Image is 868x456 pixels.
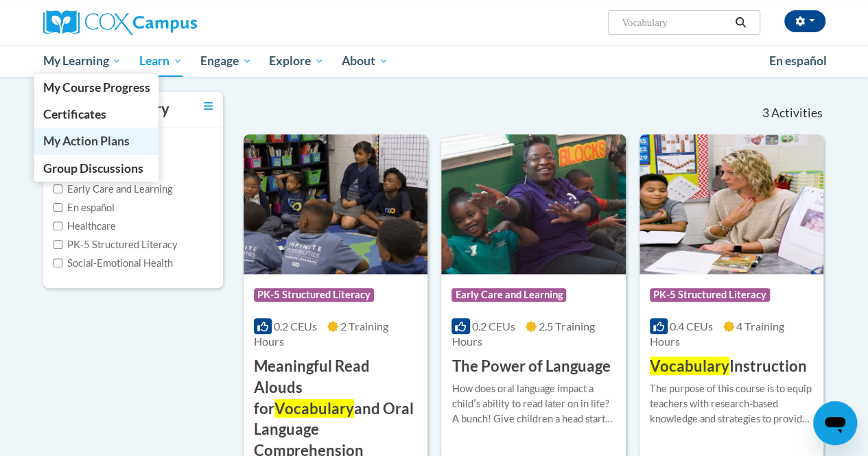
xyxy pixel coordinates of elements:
span: Vocabulary [274,399,354,418]
label: En español [54,200,115,215]
span: 0.2 CEUs [472,320,515,333]
span: En español [769,53,827,68]
a: My Action Plans [34,128,159,154]
a: Cox Campus [43,10,290,35]
a: About [333,45,397,77]
div: The purpose of this course is to equip teachers with research-based knowledge and strategies to p... [650,381,813,427]
span: 0.2 CEUs [274,320,317,333]
a: Certificates [34,101,159,128]
span: Vocabulary [650,357,729,375]
label: Healthcare [54,219,116,234]
img: Cox Campus [43,10,197,35]
a: My Learning [34,45,131,77]
img: Course Logo [640,134,823,274]
span: 3 [762,106,769,121]
span: Group Discussions [43,161,143,176]
img: Course Logo [441,134,625,274]
h3: The Power of Language [451,356,610,377]
span: My Action Plans [43,134,129,148]
span: PK-5 Structured Literacy [650,288,770,302]
span: Certificates [43,107,106,121]
label: Early Care and Learning [54,182,172,197]
input: Checkbox for Options [54,221,62,230]
span: About [342,53,388,69]
label: PK-5 Structured Literacy [54,237,178,252]
span: Explore [269,53,324,69]
span: PK-5 Structured Literacy [254,288,374,302]
div: Main menu [33,45,836,77]
span: 0.4 CEUs [670,320,713,333]
a: Learn [130,45,191,77]
a: En español [760,47,836,75]
a: Explore [260,45,333,77]
iframe: Button to launch messaging window [813,401,857,445]
a: Toggle collapse [204,99,213,114]
span: My Course Progress [43,80,150,95]
input: Checkbox for Options [54,240,62,249]
input: Checkbox for Options [54,184,62,193]
input: Checkbox for Options [54,203,62,212]
input: Checkbox for Options [54,259,62,267]
div: How does oral language impact a childʹs ability to read later on in life? A bunch! Give children ... [451,381,615,427]
a: Group Discussions [34,155,159,182]
h3: Instruction [650,356,807,377]
span: Learn [139,53,183,69]
input: Search Courses [620,14,730,31]
span: 2.5 Training Hours [451,320,594,348]
a: My Course Progress [34,74,159,101]
label: Social-Emotional Health [54,256,173,271]
button: Account Settings [784,10,825,32]
span: 2 Training Hours [254,320,388,348]
button: Search [730,14,751,31]
a: Engage [191,45,261,77]
span: 4 Training Hours [650,320,784,348]
img: Course Logo [244,134,427,274]
span: My Learning [43,53,121,69]
span: Engage [200,53,252,69]
span: Activities [771,106,823,121]
span: Early Care and Learning [451,288,566,302]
